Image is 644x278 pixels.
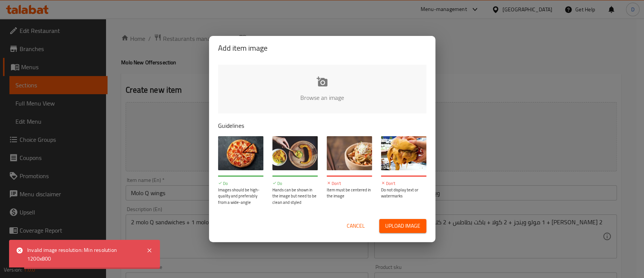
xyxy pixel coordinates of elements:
img: guide-img-2@3x.jpg [272,136,318,170]
p: Item must be centered in the image [327,187,372,199]
span: Upload image [385,221,420,231]
p: Do [218,180,263,187]
img: guide-img-3@3x.jpg [327,136,372,170]
p: Don't [381,180,426,187]
div: Invalid image resolution: Min resolution 1200x800 [27,246,139,263]
button: Cancel [344,219,368,233]
p: Don't [327,180,372,187]
img: guide-img-1@3x.jpg [218,136,263,170]
h2: Add item image [218,42,426,54]
span: Cancel [347,221,365,231]
button: Upload image [379,219,426,233]
p: Guidelines [218,121,426,130]
p: Do [272,180,318,187]
p: Do not display text or watermarks [381,187,426,199]
img: guide-img-4@3x.jpg [381,136,426,170]
p: Images should be high-quality and preferably from a wide-angle [218,187,263,206]
p: Hands can be shown in the image but need to be clean and styled [272,187,318,206]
